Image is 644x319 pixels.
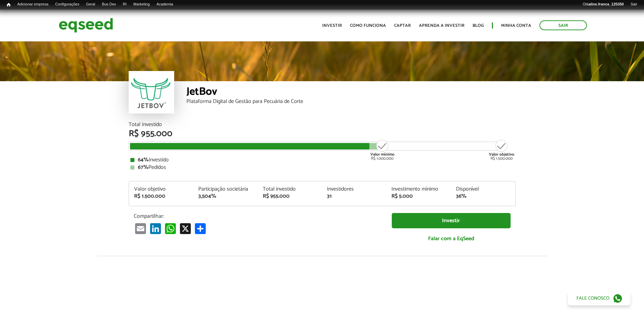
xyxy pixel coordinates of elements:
div: Investimento mínimo [391,187,446,192]
a: Investir [392,213,511,228]
div: 3,504% [198,194,253,199]
a: RI [119,2,130,7]
div: Total investido [263,187,317,192]
a: Sair [627,2,641,7]
strong: Valor mínimo [370,151,394,158]
div: 31 [327,194,381,199]
a: Adicionar empresa [14,2,52,7]
span: Início [7,2,11,7]
div: R$ 5.000 [391,194,446,199]
a: Aprenda a investir [419,23,464,28]
strong: aline.franca_125350 [589,2,624,6]
div: Participação societária [198,187,253,192]
a: Falar com a EqSeed [392,232,511,246]
a: Fale conosco [568,291,630,305]
div: Total Investido [129,122,516,127]
img: EqSeed [59,16,113,34]
a: Minha conta [501,23,531,28]
a: Oláaline.franca_125350 [579,2,627,7]
a: Sair [539,20,587,30]
a: WhatsApp [164,223,177,234]
a: Academia [153,2,177,7]
div: 36% [456,194,510,199]
a: Configurações [52,2,83,7]
a: Captar [394,23,411,28]
a: X [179,223,192,234]
a: Como funciona [350,23,386,28]
div: Disponível [456,187,510,192]
strong: 64% [138,155,149,164]
div: R$ 1.500.000 [134,194,188,199]
div: R$ 955.000 [263,194,317,199]
div: R$ 1.000.000 [370,139,395,161]
a: Investir [322,23,342,28]
div: Valor objetivo [134,187,188,192]
div: Investidores [327,187,381,192]
a: Início [3,2,14,8]
a: Email [134,223,147,234]
a: Marketing [130,2,153,7]
div: Investido [130,157,514,163]
strong: Valor objetivo [489,151,514,158]
strong: 67% [138,163,148,172]
div: JetBov [186,86,516,99]
div: Pedidos [130,165,514,170]
a: Geral [82,2,98,7]
a: Blog [473,23,484,28]
div: R$ 1.500.000 [489,139,514,161]
div: Plataforma Digital de Gestão para Pecuária de Corte [186,99,516,104]
a: LinkedIn [149,223,162,234]
p: Compartilhar: [134,213,382,219]
a: Bus Dev [98,2,119,7]
a: Compartilhar [194,223,207,234]
div: R$ 955.000 [129,129,516,138]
